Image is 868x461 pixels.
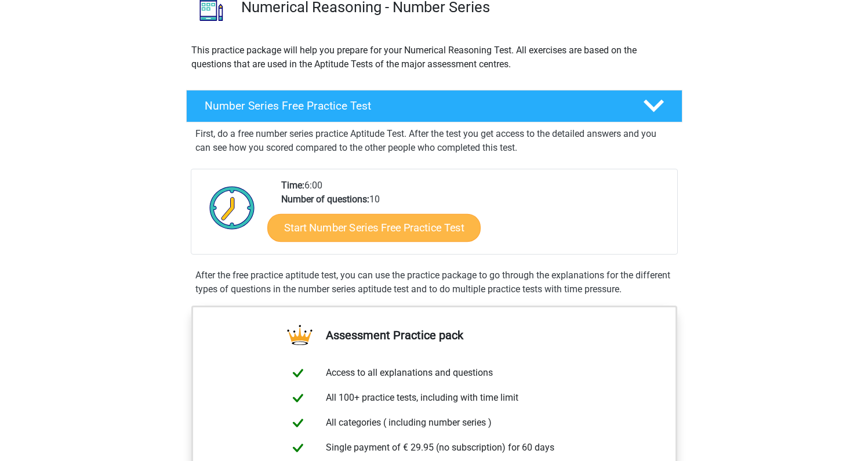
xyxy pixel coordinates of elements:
[205,99,624,112] h4: Number Series Free Practice Test
[273,179,677,254] div: 6:00 10
[181,90,687,122] a: Number Series Free Practice Test
[281,180,304,191] b: Time:
[191,268,678,296] div: After the free practice aptitude test, you can use the practice package to go through the explana...
[281,194,369,205] b: Number of questions:
[267,213,481,241] a: Start Number Series Free Practice Test
[195,127,673,155] p: First, do a free number series practice Aptitude Test. After the test you get access to the detai...
[191,43,677,71] p: This practice package will help you prepare for your Numerical Reasoning Test. All exercises are ...
[203,179,262,237] img: Clock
